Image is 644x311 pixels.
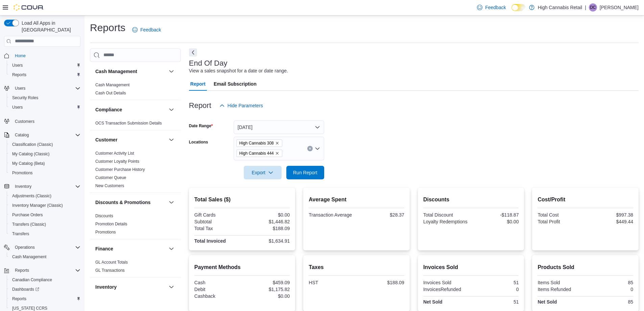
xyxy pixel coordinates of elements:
span: DC [590,3,596,12]
button: Inventory [95,284,166,290]
button: Inventory [167,283,175,291]
span: Classification (Classic) [12,142,53,147]
a: Reports [9,71,29,79]
div: $1,634.91 [243,238,290,244]
button: Customer [95,136,166,143]
a: Promotion Details [95,222,127,226]
button: Reports [12,266,32,274]
button: Security Roles [7,93,83,103]
span: Home [15,53,26,59]
a: Feedback [129,23,164,37]
span: High Cannabis 444 [236,150,282,157]
button: Transfers [7,229,83,239]
span: Dashboards [12,287,39,292]
a: Home [12,52,28,60]
div: $997.38 [587,212,633,218]
h3: Report [189,102,211,110]
p: High Cannabis Retail [538,3,582,12]
button: Classification (Classic) [7,140,83,149]
button: Reports [1,266,83,275]
button: Compliance [95,106,166,113]
button: Users [1,84,83,93]
a: Inventory Manager (Classic) [9,201,66,209]
button: Inventory [12,182,34,191]
span: Run Report [293,169,317,176]
span: Transfers [9,230,80,238]
span: Reports [12,296,26,302]
a: Dashboards [9,285,42,293]
button: Finance [95,245,166,252]
button: Adjustments (Classic) [7,191,83,201]
button: Promotions [7,168,83,178]
a: New Customers [95,183,124,188]
a: My Catalog (Classic) [9,150,52,158]
button: Export [244,166,282,179]
button: Customers [1,116,83,126]
a: Customers [12,117,37,126]
span: High Cannabis 308 [236,139,282,147]
a: OCS Transaction Submission Details [95,121,162,126]
div: Finance [90,258,181,277]
span: OCS Transaction Submission Details [95,120,162,126]
button: Clear input [307,146,313,151]
a: Customer Activity List [95,151,134,156]
a: Customer Queue [95,175,126,180]
strong: Net Sold [423,299,443,305]
button: Open list of options [315,146,320,151]
button: Remove High Cannabis 444 from selection in this group [275,151,279,155]
span: Cash Out Details [95,90,126,96]
span: High Cannabis 444 [239,150,274,157]
h3: Discounts & Promotions [95,199,150,206]
input: Dark Mode [511,4,526,11]
div: Debit [194,287,241,292]
a: Promotions [95,230,116,235]
a: Cash Management [9,253,49,261]
div: Gift Cards [194,212,241,218]
span: Transfers (Classic) [12,222,46,227]
h2: Invoices Sold [423,263,519,271]
a: Transfers [9,230,32,238]
div: Compliance [90,119,181,130]
a: Discounts [95,214,113,218]
h3: Inventory [95,284,117,290]
span: GL Transactions [95,268,125,273]
span: Feedback [140,26,161,33]
h3: Finance [95,245,113,252]
span: Transfers (Classic) [9,220,80,228]
span: Email Subscription [214,77,257,91]
span: My Catalog (Beta) [12,161,45,166]
button: Users [7,103,83,112]
div: 85 [587,299,633,305]
button: Catalog [12,131,31,139]
a: Reports [9,295,29,303]
span: Customer Loyalty Points [95,159,139,164]
span: Customer Activity List [95,151,134,156]
span: Security Roles [12,95,38,101]
span: Reports [9,71,80,79]
button: Hide Parameters [217,99,266,112]
h2: Average Spent [309,196,404,204]
div: Total Tax [194,226,241,231]
div: $0.00 [472,219,519,224]
h2: Taxes [309,263,404,271]
span: Load All Apps in [GEOGRAPHIC_DATA] [19,20,80,33]
div: 51 [472,280,519,285]
span: Inventory Manager (Classic) [12,203,63,208]
div: Discounts & Promotions [90,212,181,239]
p: | [585,3,586,12]
button: Compliance [167,106,175,114]
div: Items Sold [538,280,584,285]
a: Cash Management [95,83,129,87]
label: Locations [189,139,208,145]
strong: Net Sold [538,299,557,305]
button: My Catalog (Classic) [7,149,83,159]
span: Customers [15,119,34,124]
div: 0 [587,287,633,292]
button: Finance [167,245,175,253]
h3: Cash Management [95,68,137,75]
div: $1,175.82 [243,287,290,292]
span: GL Account Totals [95,260,128,265]
span: My Catalog (Classic) [9,150,80,158]
span: Reports [9,295,80,303]
span: Promotions [9,169,80,177]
